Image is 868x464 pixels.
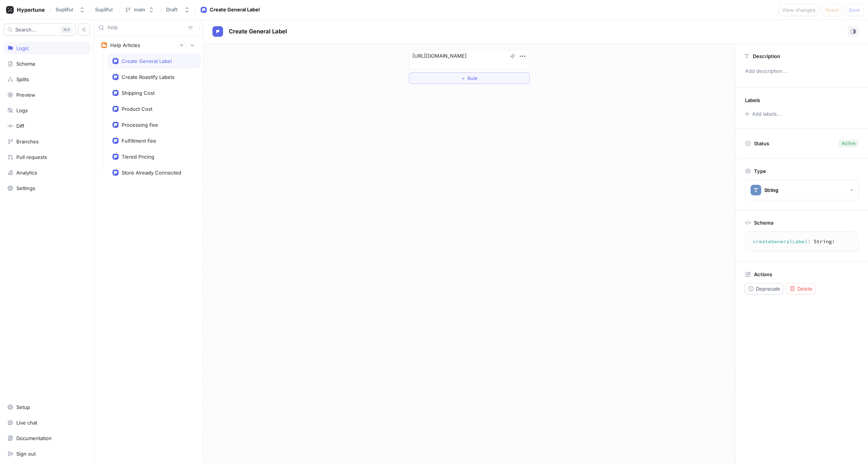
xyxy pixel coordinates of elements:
[16,435,52,441] div: Documentation
[134,6,145,13] div: main
[754,168,766,174] p: Type
[52,3,88,16] button: Supliful
[748,235,855,249] textarea: createGeneralLabel: String!
[756,286,780,291] span: Deprecate
[122,58,172,64] div: Create General Label
[754,220,773,226] p: Schema
[16,61,35,67] div: Schema
[16,76,29,82] div: Splits
[782,8,816,12] span: View changes
[210,6,260,14] div: Create General Label
[95,7,112,12] span: Supliful
[797,286,813,291] span: Delete
[745,283,783,294] button: Deprecate
[461,76,466,80] span: ＋
[122,170,181,176] div: Store Already Connected
[845,4,863,16] button: Save
[754,138,769,149] p: Status
[16,92,35,98] div: Preview
[16,138,39,145] div: Branches
[60,26,72,33] div: K
[4,432,90,445] a: Documentation
[752,112,781,116] div: Add labels...
[779,4,819,16] button: View changes
[467,76,478,80] span: Rule
[15,27,36,32] span: Search...
[745,97,760,103] p: Labels
[122,122,158,128] div: Processing Fee
[409,72,530,84] button: ＋Rule
[16,45,29,51] div: Logic
[229,28,287,35] span: Create General Label
[825,8,839,12] span: Reset
[16,404,30,410] div: Setup
[122,90,155,96] div: Shipping Cost
[849,8,860,12] span: Save
[742,109,783,119] button: Add labels...
[122,3,157,16] button: main
[122,154,154,160] div: Tiered Pricing
[742,65,862,78] p: Add description...
[16,451,36,457] div: Sign out
[16,154,47,160] div: Pull requests
[108,24,185,31] input: Search...
[753,53,780,59] p: Description
[163,3,193,16] button: Draft
[16,170,37,176] div: Analytics
[110,42,140,48] div: Help Articles
[786,283,816,294] button: Delete
[122,74,174,80] div: Create Roastify Labels
[16,420,37,426] div: Live chat
[16,185,35,191] div: Settings
[4,24,76,36] button: Search...K
[409,50,530,69] textarea: [URL][DOMAIN_NAME]
[822,4,842,16] button: Reset
[122,138,156,144] div: Fulfillment Fee
[745,180,859,200] button: String
[764,187,778,193] div: String
[754,271,772,277] p: Actions
[122,106,152,112] div: Product Cost
[55,6,73,13] div: Supliful
[16,123,24,129] div: Diff
[842,140,855,147] div: Active
[166,6,178,13] div: Draft
[16,107,28,113] div: Logs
